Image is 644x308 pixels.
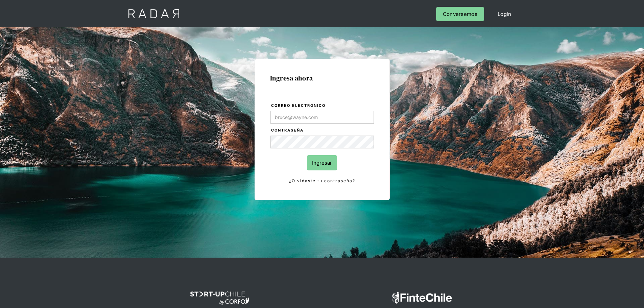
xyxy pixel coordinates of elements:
h1: Ingresa ahora [270,74,374,82]
form: Login Form [270,102,374,185]
a: Conversemos [436,7,484,21]
a: ¿Olvidaste tu contraseña? [270,177,374,185]
input: Ingresar [307,155,337,170]
a: Login [491,7,518,21]
label: Contraseña [271,127,374,134]
label: Correo electrónico [271,102,374,109]
input: bruce@wayne.com [270,111,374,124]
